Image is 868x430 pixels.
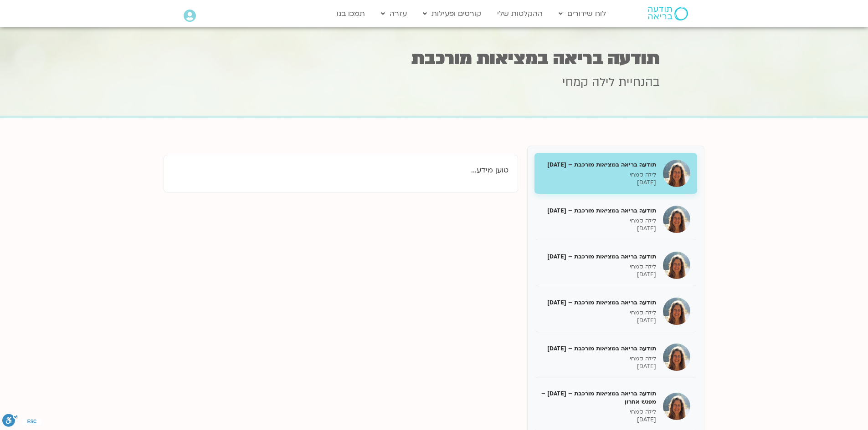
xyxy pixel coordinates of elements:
[541,253,656,261] h5: תודעה בריאה במציאות מורכבת – [DATE]
[173,164,508,177] p: טוען מידע...
[418,5,486,22] a: קורסים ופעילות
[209,50,660,67] h1: תודעה בריאה במציאות מורכבת
[541,309,656,317] p: לילה קמחי
[541,161,656,169] h5: תודעה בריאה במציאות מורכבת – [DATE]
[541,390,656,406] h5: תודעה בריאה במציאות מורכבת – [DATE] – מפגש אחרון
[541,408,656,416] p: לילה קמחי
[493,5,547,22] a: ההקלטות שלי
[663,344,690,371] img: תודעה בריאה במציאות מורכבת – 28/07/24
[541,179,656,187] p: [DATE]
[541,271,656,278] p: [DATE]
[541,263,656,271] p: לילה קמחי
[562,74,615,91] span: לילה קמחי
[648,7,688,20] img: תודעה בריאה
[541,416,656,424] p: [DATE]
[376,5,411,22] a: עזרה
[618,74,660,91] span: בהנחיית
[332,5,370,22] a: תמכו בנו
[541,355,656,363] p: לילה קמחי
[554,5,611,22] a: לוח שידורים
[541,207,656,215] h5: תודעה בריאה במציאות מורכבת – [DATE]
[663,393,690,420] img: תודעה בריאה במציאות מורכבת – 04/08/24 – מפגש אחרון
[663,252,690,279] img: תודעה בריאה במציאות מורכבת – 14/07/24
[663,298,690,325] img: תודעה בריאה במציאות מורכבת – 21/07/24
[541,225,656,233] p: [DATE]
[541,217,656,225] p: לילה קמחי
[663,160,690,187] img: תודעה בריאה במציאות מורכבת – 23/06/24
[541,363,656,370] p: [DATE]
[541,344,656,353] h5: תודעה בריאה במציאות מורכבת – [DATE]
[541,298,656,307] h5: תודעה בריאה במציאות מורכבת – [DATE]
[541,171,656,179] p: לילה קמחי
[663,206,690,233] img: תודעה בריאה במציאות מורכבת – 30/06/24
[541,317,656,324] p: [DATE]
